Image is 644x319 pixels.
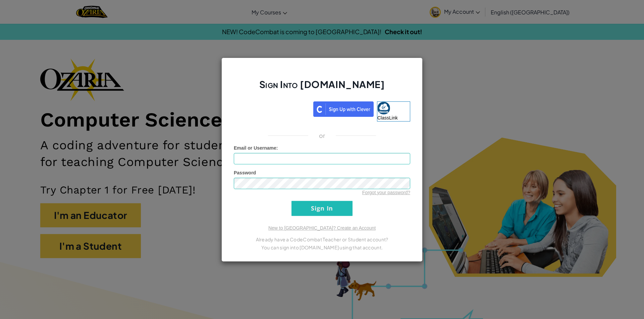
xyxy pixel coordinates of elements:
p: Already have a CodeCombat Teacher or Student account? [234,235,410,243]
p: or [319,132,325,140]
p: You can sign into [DOMAIN_NAME] using that account. [234,243,410,251]
a: New to [GEOGRAPHIC_DATA]? Create an Account [268,225,376,231]
iframe: Sign in with Google Button [230,101,313,115]
h2: Sign Into [DOMAIN_NAME] [234,78,410,97]
span: Email or Username [234,145,276,151]
img: clever_sso_button@2x.png [313,101,374,117]
span: Password [234,170,256,175]
input: Sign In [291,201,353,216]
label: : [234,145,278,151]
span: ClassLink [377,115,398,121]
a: Forgot your password? [362,190,410,195]
img: classlink-logo-small.png [377,102,390,114]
